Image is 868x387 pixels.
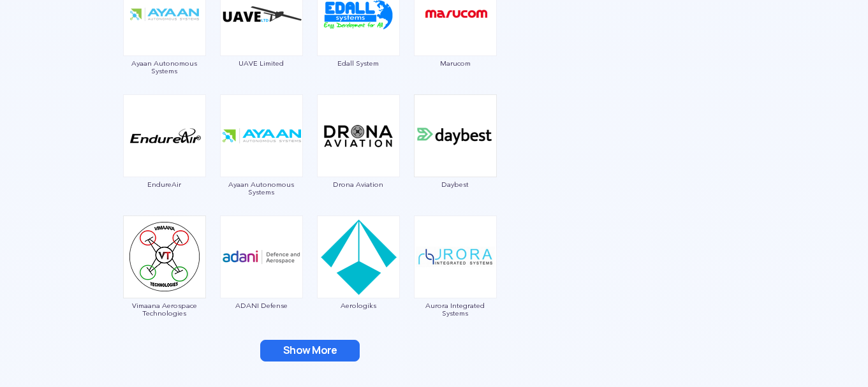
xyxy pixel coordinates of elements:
[413,180,497,188] span: Daybest
[122,129,207,188] a: EndureAir
[122,59,207,75] span: Ayaan Autonomous Systems
[316,129,401,188] a: Drona Aviation
[219,180,304,196] span: Ayaan Autonomous Systems
[414,94,497,177] img: ic_daybest.png
[220,215,303,298] img: ic_adanidefence.png
[122,180,207,188] span: EndureAir
[219,129,304,196] a: Ayaan Autonomous Systems
[413,59,497,67] span: Marucom
[317,215,400,298] img: ic_aerologiks.png
[316,251,401,309] a: Aerologiks
[413,129,497,188] a: Daybest
[123,215,206,298] img: ic_vimana-1.png
[413,8,497,67] a: Marucom
[260,340,360,361] button: Show More
[219,251,304,309] a: ADANI Defense
[414,215,497,298] img: ic_aurora.png
[220,94,303,177] img: ic_ayaan.png
[316,302,401,309] span: Aerologiks
[219,302,304,309] span: ADANI Defense
[316,180,401,188] span: Drona Aviation
[219,59,304,67] span: UAVE Limited
[317,94,400,177] img: drona-maps.png
[413,302,497,317] span: Aurora Integrated Systems
[316,8,401,67] a: Edall System
[122,302,207,317] span: Vimaana Aerospace Technologies
[122,8,207,75] a: Ayaan Autonomous Systems
[123,94,206,177] img: ic_endureair.png
[219,8,304,67] a: UAVE Limited
[413,251,497,317] a: Aurora Integrated Systems
[316,59,401,67] span: Edall System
